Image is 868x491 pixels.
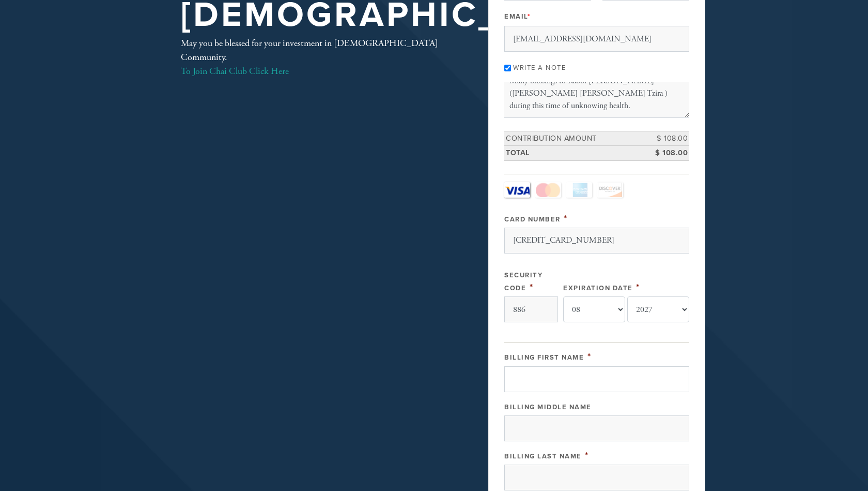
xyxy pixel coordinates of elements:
[563,284,633,292] label: Expiration Date
[504,12,531,21] label: Email
[181,36,455,78] div: May you be blessed for your investment in [DEMOGRAPHIC_DATA] Community.
[513,64,566,72] label: Write a note
[535,182,561,198] a: MasterCard
[181,65,289,77] a: To Join Chai Club Click Here
[627,296,689,322] select: Expiration Date year
[566,182,592,198] a: Amex
[504,182,530,198] a: Visa
[564,213,568,224] span: This field is required.
[585,450,589,461] span: This field is required.
[504,353,584,362] label: Billing First Name
[528,12,531,21] span: This field is required.
[597,182,623,198] a: Discover
[643,131,689,146] td: $ 108.00
[504,131,643,146] td: Contribution Amount
[504,271,542,292] label: Security Code
[563,296,625,322] select: Expiration Date month
[587,351,592,362] span: This field is required.
[636,281,640,293] span: This field is required.
[504,146,643,161] td: Total
[504,452,582,460] label: Billing Last Name
[530,281,534,293] span: This field is required.
[504,403,592,411] label: Billing Middle Name
[643,146,689,161] td: $ 108.00
[504,215,561,224] label: Card Number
